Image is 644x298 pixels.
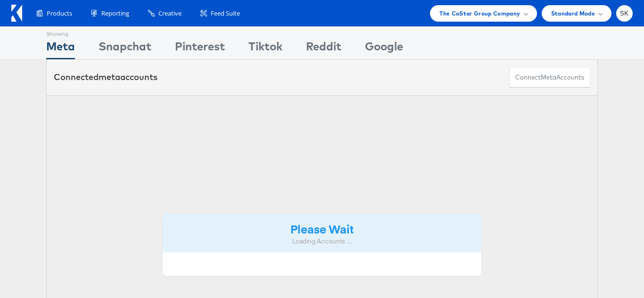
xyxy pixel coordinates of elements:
span: Creative [158,9,182,18]
div: Google [365,38,403,59]
div: Reddit [306,38,341,59]
span: meta [541,73,556,82]
span: meta [99,72,120,82]
div: Connected accounts [54,71,157,83]
span: Standard Mode [551,8,595,18]
div: Loading Accounts .... [170,237,474,246]
strong: Please Wait [290,221,354,236]
span: The CoStar Group Company [439,8,520,18]
div: Meta [46,38,75,59]
div: Pinterest [175,38,225,59]
span: SK [620,10,629,16]
button: ConnectmetaAccounts [509,67,590,88]
div: Showing [46,27,75,38]
div: Snapchat [99,38,151,59]
div: Tiktok [248,38,282,59]
span: Reporting [101,9,129,18]
span: Feed Suite [211,9,240,18]
span: Products [47,9,72,18]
